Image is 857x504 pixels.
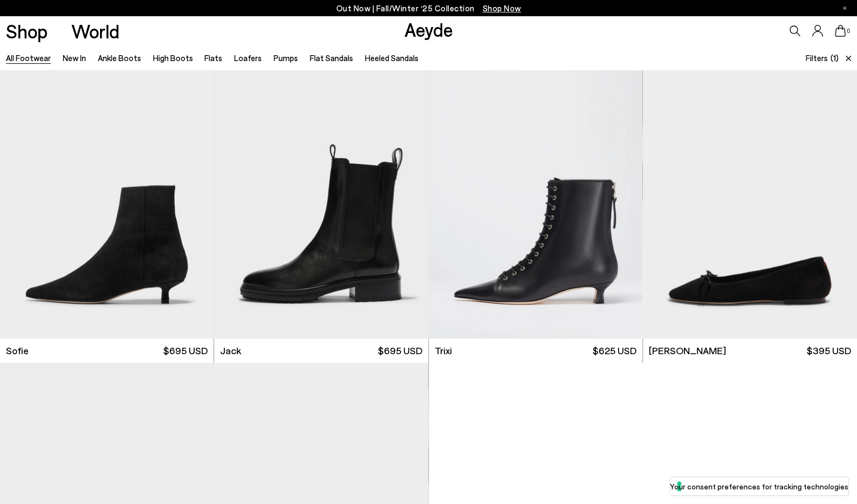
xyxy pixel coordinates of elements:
[846,28,851,34] span: 0
[404,18,453,41] a: Aeyde
[63,53,86,63] a: New In
[643,70,857,339] img: Delfina Suede Ballet Flats
[220,344,241,357] span: Jack
[365,53,418,63] a: Heeled Sandals
[483,3,521,13] span: Navigate to /collections/new-in
[835,25,846,37] a: 0
[378,344,422,357] span: $695 USD
[6,344,29,357] span: Sofie
[234,53,262,63] a: Loafers
[214,339,428,363] a: Jack $695 USD
[310,53,353,63] a: Flat Sandals
[643,339,857,363] a: [PERSON_NAME] $395 USD
[6,22,48,41] a: Shop
[831,52,839,64] span: (1)
[98,53,141,63] a: Ankle Boots
[806,53,828,63] span: Filters
[6,53,51,63] a: All Footwear
[670,481,848,492] label: Your consent preferences for tracking technologies
[274,53,298,63] a: Pumps
[204,53,222,63] a: Flats
[214,70,428,339] img: Jack Chelsea Boots
[429,339,642,363] a: Trixi $625 USD
[71,22,119,41] a: World
[807,344,851,357] span: $395 USD
[336,2,521,15] p: Out Now | Fall/Winter ‘25 Collection
[670,477,848,495] button: Your consent preferences for tracking technologies
[593,344,636,357] span: $625 USD
[434,344,451,357] span: Trixi
[649,344,726,357] span: [PERSON_NAME]
[429,70,642,339] img: Trixi Lace-Up Boots
[163,344,208,357] span: $695 USD
[153,53,193,63] a: High Boots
